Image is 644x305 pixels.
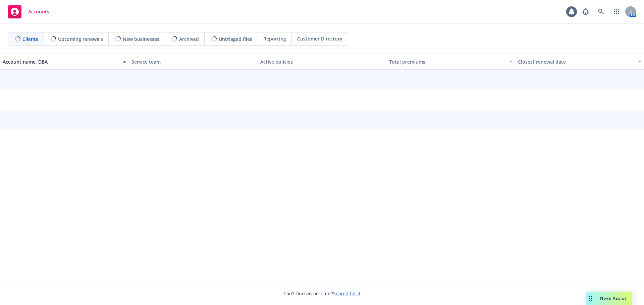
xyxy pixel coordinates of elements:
button: Closest renewal date [515,54,644,70]
a: Report a Bug [579,5,592,18]
span: Can't find an account? [283,290,361,297]
div: Closest renewal date [518,58,634,65]
button: Nova Assist [586,292,632,305]
a: Search for it [333,290,361,297]
a: Search [594,5,608,18]
span: Archived [179,35,199,43]
div: Total premiums [389,58,505,65]
span: Reporting [263,35,286,42]
div: Drag to move [586,292,595,305]
button: Active policies [258,54,386,70]
div: Service team [131,58,255,65]
span: Clients [22,35,38,43]
button: Service team [129,54,258,70]
span: Accounts [28,9,49,14]
span: Upcoming renewals [58,35,103,43]
span: New businesses [123,35,159,43]
button: Total premiums [386,54,515,70]
a: Switch app [610,5,623,18]
div: Active policies [260,58,384,65]
span: Customer Directory [297,35,342,42]
a: Accounts [5,2,52,21]
span: Untriaged files [219,35,252,43]
span: Nova Assist [600,295,627,301]
div: Account name, DBA [3,58,119,65]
